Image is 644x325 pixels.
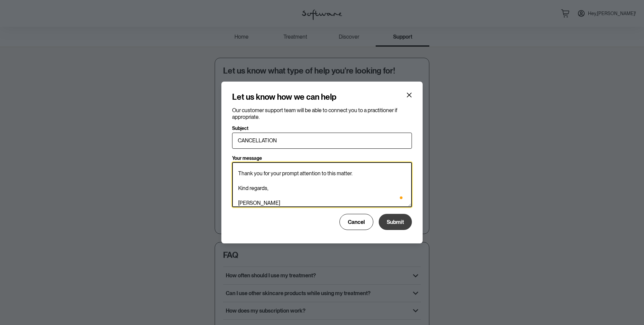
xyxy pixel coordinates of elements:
[232,162,412,207] textarea: To enrich screen reader interactions, please activate Accessibility in Grammarly extension settings
[348,219,365,225] span: Cancel
[404,90,415,100] button: Close
[232,107,412,120] p: Our customer support team will be able to connect you to a practitioner if appropriate.
[232,126,249,131] p: Subject
[387,219,404,225] span: Submit
[379,214,412,230] button: Submit
[232,92,336,102] h4: Let us know how we can help
[339,214,373,230] button: Cancel
[232,155,262,161] p: Your message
